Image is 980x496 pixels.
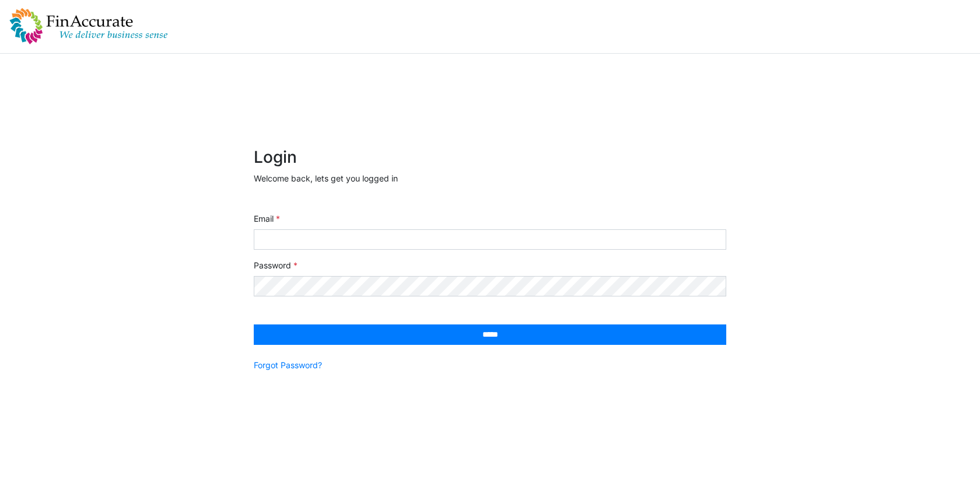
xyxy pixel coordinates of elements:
[254,259,297,271] label: Password
[254,359,322,371] a: Forgot Password?
[9,8,168,45] img: spp logo
[254,212,280,225] label: Email
[254,148,726,167] h2: Login
[254,172,726,184] p: Welcome back, lets get you logged in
